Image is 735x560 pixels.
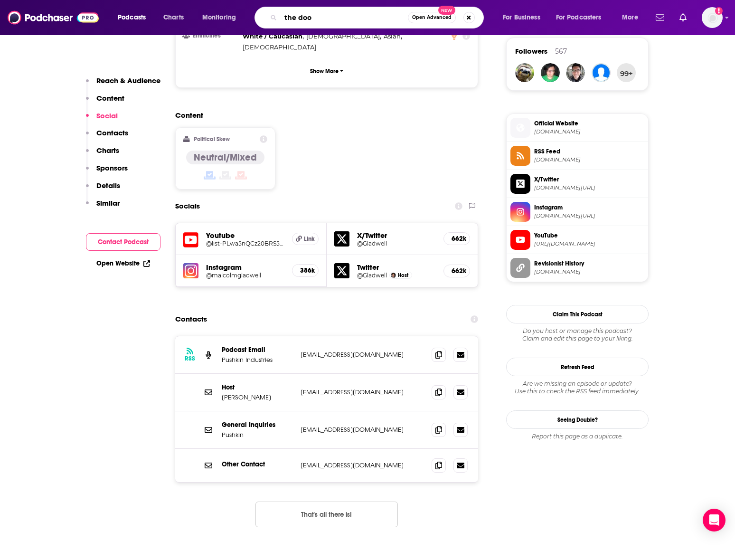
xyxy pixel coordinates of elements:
button: Nothing here. [255,502,398,527]
img: gabewitt [566,63,585,82]
a: @Gladwell [357,272,387,279]
p: [EMAIL_ADDRESS][DOMAIN_NAME] [301,388,424,396]
a: @list-PLwa5nQCz20BRS5qYQ_D2NNQIpdSvYCMUV [206,240,284,247]
button: Claim This Podcast [506,305,649,323]
p: [EMAIL_ADDRESS][DOMAIN_NAME] [301,461,424,469]
h5: Youtube [206,231,284,240]
button: Sponsors [86,163,128,181]
a: @Gladwell [357,240,436,247]
img: northernwish [592,63,611,82]
span: , [243,31,304,42]
img: iconImage [183,263,198,278]
h3: Ethnicities [183,33,239,39]
span: White / Caucasian [243,32,302,40]
button: Content [86,94,124,111]
span: https://www.youtube.com/playlist?list=PLwa5nQCz20BRS5qYQ_D2NNQIpdSvYCMUV [534,240,644,247]
button: Show profile menu [702,7,723,28]
a: Official Website[DOMAIN_NAME] [510,118,644,138]
button: Contact Podcast [86,233,160,251]
img: alnagy [515,63,534,82]
h5: 386k [300,266,311,275]
svg: Add a profile image [715,7,723,15]
span: Instagram [534,203,644,212]
p: Contacts [96,128,128,137]
a: Instagram[DOMAIN_NAME][URL] [510,202,644,222]
span: Official Website [534,119,644,128]
p: Sponsors [96,163,128,172]
h5: 662k [452,267,462,275]
span: [DEMOGRAPHIC_DATA] [243,43,316,51]
button: open menu [615,10,650,25]
button: Refresh Feed [506,358,649,376]
button: open menu [196,10,248,25]
span: revisionisthistory.com [534,268,644,275]
a: Open Website [96,259,150,267]
div: Open Intercom Messenger [703,509,726,532]
h4: Neutral/Mixed [194,152,257,163]
button: 99+ [617,63,636,82]
input: Search podcasts, credits, & more... [281,10,408,25]
h2: Contacts [175,310,207,328]
span: twitter.com/Gladwell [534,184,644,191]
button: Social [86,111,118,129]
span: [DEMOGRAPHIC_DATA] [306,32,380,40]
p: Content [96,94,124,103]
span: Podcasts [118,11,146,24]
h2: Content [175,111,471,120]
div: Are we missing an episode or update? Use this to check the RSS feed immediately. [506,380,649,395]
span: , [306,31,381,42]
span: More [622,11,638,24]
div: Claim and edit this page to your liking. [506,327,649,342]
a: Revisionist History[DOMAIN_NAME] [510,258,644,278]
button: Charts [86,146,119,163]
span: YouTube [534,231,644,240]
p: Podcast Email [222,346,293,354]
h5: @malcolmgladwell [206,272,284,279]
p: Similar [96,199,120,208]
h5: Twitter [357,263,436,272]
p: Charts [96,146,119,155]
a: Malcolm Gladwell [391,273,396,278]
button: open menu [496,10,552,25]
span: For Business [503,11,540,24]
p: Other Contact [222,460,293,468]
button: Reach & Audience [86,76,160,94]
span: Link [304,235,315,243]
span: Host [398,272,408,278]
div: 567 [555,47,567,56]
span: Followers [515,47,547,56]
button: Contacts [86,128,128,146]
h2: Political Skew [194,136,230,142]
span: X/Twitter [534,175,644,184]
button: open menu [111,10,158,25]
p: Social [96,111,118,120]
span: RSS Feed [534,147,644,156]
a: Show notifications dropdown [676,9,690,26]
a: Show notifications dropdown [652,9,668,26]
button: Show More [183,62,470,80]
span: Open Advanced [412,15,452,20]
img: jimzhou [541,63,560,82]
a: YouTube[URL][DOMAIN_NAME] [510,230,644,250]
button: Open AdvancedNew [408,12,456,23]
span: feeds.megaphone.fm [534,156,644,163]
span: Charts [163,11,184,24]
p: Host [222,383,293,391]
p: [EMAIL_ADDRESS][DOMAIN_NAME] [301,351,424,359]
a: X/Twitter[DOMAIN_NAME][URL] [510,174,644,194]
a: Seeing Double? [506,410,649,429]
span: Logged in as LaurenSWPR [702,7,723,28]
p: Show More [310,68,339,75]
span: Monitoring [202,11,236,24]
img: Podchaser - Follow, Share and Rate Podcasts [8,9,99,27]
h3: RSS [185,355,195,362]
img: User Profile [702,7,723,28]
